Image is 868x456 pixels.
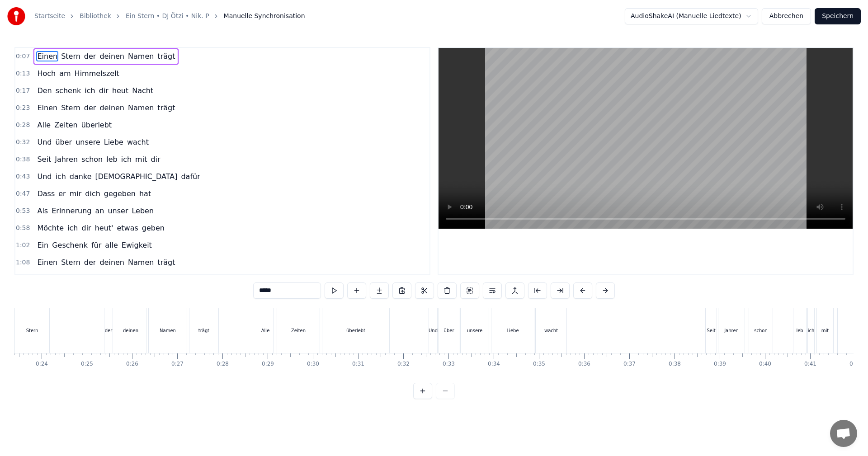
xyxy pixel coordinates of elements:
[75,137,101,147] span: unsere
[36,85,52,96] span: Den
[51,206,92,216] span: Erinnerung
[34,12,65,21] a: Startseite
[36,51,58,61] span: Einen
[57,188,66,199] span: er
[16,121,30,130] span: 0:28
[36,120,52,130] span: Alle
[26,327,38,334] div: Stern
[346,327,365,334] div: überlebt
[16,138,30,147] span: 0:32
[53,120,79,130] span: Zeiten
[759,361,771,368] div: 0:40
[94,206,105,216] span: an
[804,361,816,368] div: 0:41
[16,189,30,198] span: 0:47
[714,361,726,368] div: 0:39
[54,137,73,147] span: über
[36,188,56,199] span: Dass
[544,327,558,334] div: wacht
[36,257,58,268] span: Einen
[444,327,454,334] div: über
[80,154,104,165] span: schon
[141,223,165,233] span: geben
[180,171,201,182] span: dafür
[16,103,30,113] span: 0:23
[16,86,30,95] span: 0:17
[156,257,176,268] span: trägt
[127,103,155,113] span: Namen
[111,85,129,96] span: heut
[36,154,52,165] span: Seit
[84,85,96,96] span: ich
[262,361,274,368] div: 0:29
[99,103,125,113] span: deinen
[36,68,57,79] span: Hoch
[815,8,861,24] button: Speichern
[105,327,113,334] div: der
[36,171,52,182] span: Und
[36,223,65,233] span: Möchte
[123,327,138,334] div: deinen
[16,258,30,267] span: 1:08
[116,223,139,233] span: etwas
[307,361,319,368] div: 0:30
[707,327,715,334] div: Seit
[90,240,102,250] span: für
[507,327,519,334] div: Liebe
[121,240,153,250] span: Ewigkeit
[36,206,49,216] span: Als
[120,154,132,165] span: ich
[821,327,829,334] div: mit
[94,171,179,182] span: [DEMOGRAPHIC_DATA]
[55,85,82,96] span: schenk
[762,8,811,24] button: Abbrechen
[83,51,97,61] span: der
[16,172,30,181] span: 0:43
[217,361,229,368] div: 0:28
[127,51,155,61] span: Namen
[104,240,119,250] span: alle
[36,240,49,250] span: Ein
[36,361,48,368] div: 0:24
[467,327,482,334] div: unsere
[107,206,129,216] span: unser
[54,171,66,182] span: ich
[397,361,410,368] div: 0:32
[126,12,209,21] a: Ein Stern • DJ Ötzi • Nik. P
[36,137,52,147] span: Und
[83,103,97,113] span: der
[724,327,739,334] div: Jahren
[156,103,176,113] span: trägt
[51,240,89,250] span: Geschenk
[16,52,30,61] span: 0:07
[796,327,803,334] div: leb
[127,257,155,268] span: Namen
[94,223,114,233] span: heut'
[352,361,364,368] div: 0:31
[81,223,92,233] span: dir
[69,188,83,199] span: mir
[488,361,500,368] div: 0:34
[150,154,161,165] span: dir
[156,51,176,61] span: trägt
[16,207,30,216] span: 0:53
[60,51,81,61] span: Stern
[669,361,681,368] div: 0:38
[16,224,30,233] span: 0:58
[99,257,125,268] span: deinen
[84,188,101,199] span: dich
[131,85,154,96] span: Nacht
[198,327,209,334] div: trägt
[66,223,79,233] span: ich
[808,327,815,334] div: ich
[126,361,138,368] div: 0:26
[60,103,81,113] span: Stern
[16,241,30,250] span: 1:02
[34,12,305,21] nav: breadcrumb
[103,188,137,199] span: gegeben
[138,188,152,199] span: hat
[261,327,270,334] div: Alle
[533,361,545,368] div: 0:35
[429,327,438,334] div: Und
[131,206,155,216] span: Leben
